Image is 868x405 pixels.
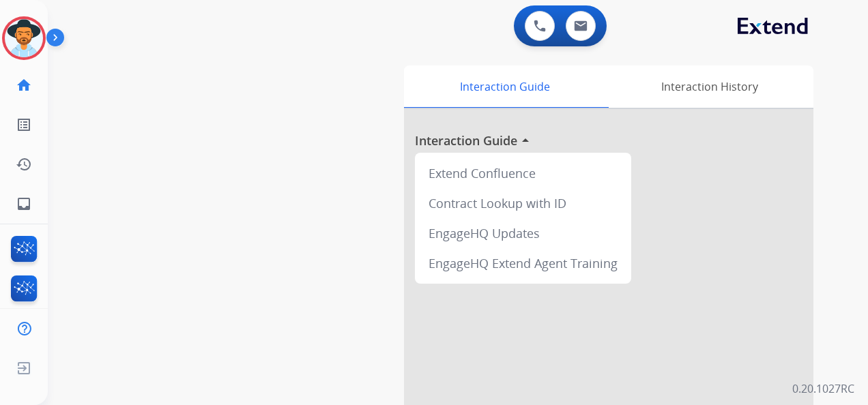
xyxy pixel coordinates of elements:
mat-icon: home [16,77,32,93]
p: 0.20.1027RC [792,380,854,397]
div: Interaction History [605,65,813,108]
mat-icon: inbox [16,196,32,212]
mat-icon: list_alt [16,117,32,133]
div: EngageHQ Extend Agent Training [420,248,626,278]
div: Extend Confluence [420,158,626,188]
img: avatar [5,19,43,57]
div: EngageHQ Updates [420,218,626,248]
div: Contract Lookup with ID [420,188,626,218]
div: Interaction Guide [404,65,605,108]
mat-icon: history [16,156,32,172]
